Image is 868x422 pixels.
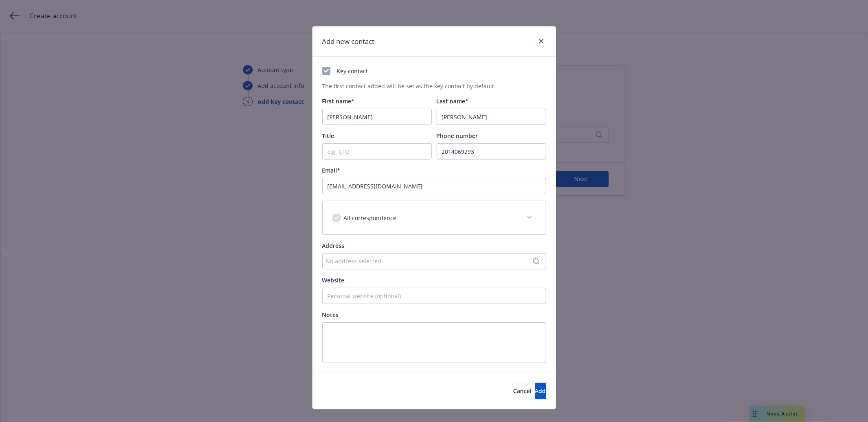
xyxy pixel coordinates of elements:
[322,288,546,304] input: Personal website (optional)
[437,109,546,125] input: Last Name
[322,253,546,269] button: No address selected
[535,383,546,399] button: Add
[322,311,339,319] span: Notes
[323,201,546,234] div: All correspondence
[514,383,532,399] button: Cancel
[536,36,546,46] a: close
[322,97,355,105] span: First name*
[535,387,546,395] span: Add
[437,143,546,160] input: (xxx) xxx-xxx
[322,242,345,249] span: Address
[437,132,478,140] span: Phone number
[322,109,432,125] input: First Name
[322,143,432,160] input: e.g. CFO
[322,166,341,174] span: Email*
[437,97,469,105] span: Last name*
[322,36,375,47] h1: Add new contact
[322,67,546,75] div: Key contact
[514,387,532,395] span: Cancel
[322,276,345,284] span: Website
[326,257,534,265] div: No address selected
[322,178,546,194] input: example@email.com
[322,82,546,90] div: The first contact added will be set as the key contact by default.
[533,258,540,265] svg: Search
[344,214,397,222] span: All correspondence
[322,132,335,140] span: Title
